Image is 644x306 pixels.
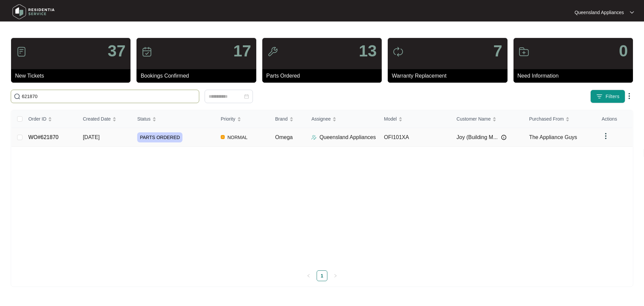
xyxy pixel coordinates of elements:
button: right [330,270,341,281]
span: Purchased From [529,115,563,123]
span: Omega [275,134,292,140]
span: Order ID [29,115,47,123]
th: Created Date [77,110,132,128]
span: [DATE] [83,134,100,140]
span: Customer Name [457,115,491,123]
img: icon [142,46,152,57]
img: icon [393,46,404,57]
img: Vercel Logo [221,135,225,139]
p: Parts Ordered [266,72,382,80]
p: 37 [108,43,125,59]
th: Order ID [23,110,77,128]
th: Customer Name [451,110,524,128]
img: icon [519,46,529,57]
img: Info icon [501,135,506,140]
p: 7 [493,43,502,59]
button: left [303,270,314,281]
th: Actions [596,110,633,128]
img: icon [267,46,278,57]
span: The Appliance Guys [529,134,577,140]
img: filter icon [596,93,603,100]
p: Warranty Replacement [392,72,507,80]
th: Purchased From [524,110,596,128]
p: Queensland Appliances [575,9,624,16]
img: dropdown arrow [625,92,633,100]
p: 13 [359,43,377,59]
th: Model [379,110,451,128]
span: Priority [221,115,235,123]
a: WO#621870 [29,134,59,140]
span: right [333,274,337,278]
span: Model [384,115,397,123]
span: Joy (Building M... [457,133,498,141]
th: Status [132,110,215,128]
span: Filters [605,93,620,100]
span: Assignee [311,115,331,123]
img: search-icon [14,93,20,100]
p: 17 [233,43,251,59]
li: Next Page [330,270,341,281]
p: Need Information [518,72,633,80]
input: Search by Order Id, Assignee Name, Customer Name, Brand and Model [22,93,196,100]
li: Previous Page [303,270,314,281]
th: Brand [270,110,306,128]
p: Queensland Appliances [319,133,376,141]
p: 0 [619,43,628,59]
th: Priority [215,110,270,128]
th: Assignee [306,110,378,128]
span: PARTS ORDERED [137,132,182,142]
p: Bookings Confirmed [141,72,256,80]
span: Created Date [83,115,111,123]
img: Assigner Icon [311,135,317,140]
span: Status [137,115,151,123]
span: left [307,274,311,278]
img: icon [16,46,27,57]
img: dropdown arrow [602,132,610,140]
span: Brand [275,115,287,123]
img: dropdown arrow [630,11,634,14]
p: New Tickets [15,72,130,80]
td: OFI101XA [379,128,451,147]
img: residentia service logo [10,2,57,22]
span: NORMAL [225,133,250,141]
button: filter iconFilters [590,90,625,103]
a: 1 [317,271,327,281]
